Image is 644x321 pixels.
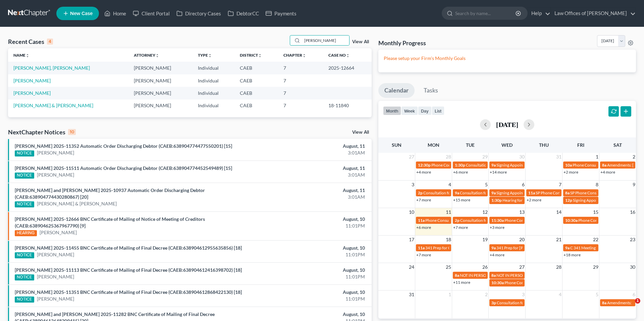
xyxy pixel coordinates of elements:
span: 27 [519,263,525,271]
span: Thu [539,142,549,148]
div: 11:01PM [253,296,365,302]
div: 3:01AM [253,172,365,178]
span: 9a [491,245,496,250]
span: 2 [632,153,636,161]
span: 27 [408,153,415,161]
a: [PERSON_NAME] [40,229,77,236]
button: month [383,106,401,115]
i: unfold_more [302,54,306,58]
a: [PERSON_NAME] 2025-12666 BNC Certificate of Mailing of Notice of Meeting of Creditors (CAEB:63890... [15,216,205,229]
td: 7 [278,62,323,74]
a: Home [101,7,129,19]
a: +7 more [416,197,431,202]
span: 14 [555,208,562,216]
span: 17 [408,236,415,244]
span: 11:30a [491,218,504,223]
span: 25 [445,263,452,271]
span: 19 [482,236,488,244]
a: +15 more [453,197,470,202]
span: New Case [70,11,93,16]
span: 7 [558,181,562,189]
td: [PERSON_NAME] [128,87,192,99]
iframe: Intercom live chat [621,298,637,314]
div: NOTICE [15,252,34,258]
span: 4 [558,291,562,299]
div: 11:01PM [253,273,365,280]
span: Sat [613,142,622,148]
td: [PERSON_NAME] [128,62,192,74]
a: +2 more [527,197,541,202]
span: Phone Consultation for [PERSON_NAME] [504,280,578,285]
a: [PERSON_NAME] [13,90,51,96]
span: 29 [482,153,488,161]
div: 10 [68,129,76,135]
span: 11 [445,208,452,216]
span: 18 [445,236,452,244]
a: +4 more [600,170,615,175]
span: 10 [408,208,415,216]
i: unfold_more [25,54,30,58]
span: Signing Appointment for [PERSON_NAME] [496,163,572,168]
div: 11:01PM [253,222,365,229]
a: [PERSON_NAME] [37,149,74,156]
div: August, 10 [253,289,365,296]
button: day [418,106,432,115]
td: 7 [278,100,323,112]
span: 341 Prep for Okpaliwu, [PERSON_NAME] & [PERSON_NAME] [425,245,534,250]
h2: [DATE] [496,121,518,128]
td: [PERSON_NAME] [128,100,192,112]
div: NOTICE [15,201,34,207]
div: Recent Cases [8,38,53,46]
span: 8a [602,300,606,305]
span: 6 [521,181,525,189]
td: Individual [193,100,234,112]
span: 11a [528,190,535,195]
a: [PERSON_NAME], [PERSON_NAME] [13,65,90,71]
span: 5 [484,181,488,189]
div: NOTICE [15,297,34,303]
span: 24 [408,263,415,271]
a: [PERSON_NAME] 2025-11455 BNC Certificate of Mailing of Final Decree (CAEB:638904612955635856) [18] [15,245,242,251]
span: Wed [501,142,513,148]
span: 12:30p [418,163,431,168]
h3: Monthly Progress [378,39,426,47]
td: 7 [278,87,323,99]
span: 9a [491,190,496,195]
a: Districtunfold_more [240,53,262,58]
div: August, 11 [253,165,365,172]
span: 10:30a [565,218,578,223]
div: August, 10 [253,311,365,318]
div: NOTICE [15,173,34,179]
td: CAEB [234,62,278,74]
i: unfold_more [155,54,159,58]
div: August, 11 [253,143,365,149]
td: Individual [193,62,234,74]
a: Calendar [378,83,415,98]
a: [PERSON_NAME] & [PERSON_NAME] [13,103,93,108]
span: 2p [455,218,460,223]
span: 2 [484,291,488,299]
a: +7 more [416,252,431,257]
input: Search by name... [302,36,349,45]
div: NOTICE [15,150,34,156]
span: 30 [629,263,636,271]
span: 6 [632,291,636,299]
div: NOTICE [15,274,34,280]
div: August, 10 [253,245,365,251]
span: 11a [418,245,425,250]
span: 341 Prep for [PERSON_NAME] [496,245,551,250]
p: Please setup your Firm's Monthly Goals [384,55,631,62]
span: 30 [519,153,525,161]
span: Fri [577,142,584,148]
i: unfold_more [208,54,212,58]
span: 1 [448,291,452,299]
a: [PERSON_NAME] & [PERSON_NAME] [37,200,117,207]
div: 3:01AM [253,194,365,200]
span: 10a [565,163,572,168]
span: 3 [411,181,415,189]
span: 8a [602,163,606,168]
a: [PERSON_NAME] 2025-11113 BNC Certificate of Mailing of Final Decree (CAEB:638904612416398702) [18] [15,267,242,273]
a: +6 more [416,225,431,230]
span: 31 [408,291,415,299]
span: NOT IN PERSON APPTS. [496,273,539,278]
